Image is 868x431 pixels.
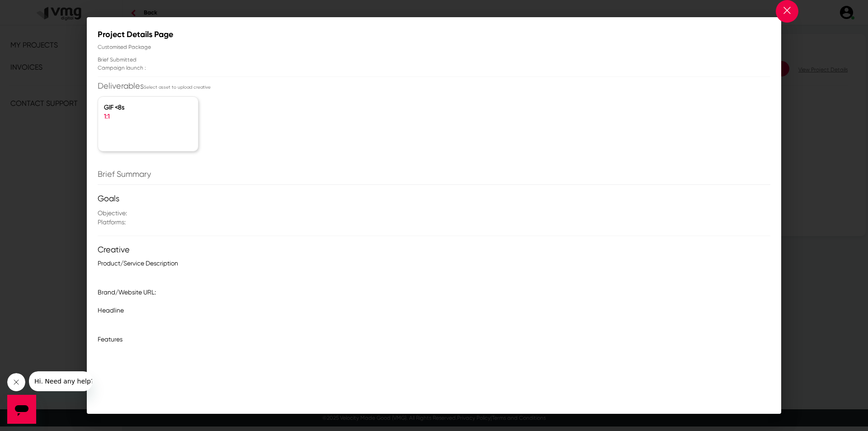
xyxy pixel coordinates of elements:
[98,43,770,51] p: Customised Package
[104,112,192,121] div: 1:1
[98,194,770,203] p: Goals
[98,259,770,268] p: Product/Service Description
[98,170,713,179] p: Brief Summary
[98,306,770,315] p: Headline
[98,245,770,254] p: Creative
[7,395,36,424] iframe: Button to launch messaging window
[98,218,126,226] span: Platforms:
[98,29,173,39] strong: Project Details Page
[144,85,211,90] span: Select asset to upload creative
[5,6,65,14] span: Hi. Need any help?
[98,81,770,92] p: Deliverables
[98,56,427,64] p: Brief Submitted
[98,64,427,72] p: Campaign launch :
[98,335,770,344] p: Features
[29,371,92,391] iframe: Message from company
[98,209,127,217] span: Objective:
[104,103,192,112] div: GIF <8s
[98,289,156,296] span: Brand/Website URL:
[7,373,25,391] iframe: Close message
